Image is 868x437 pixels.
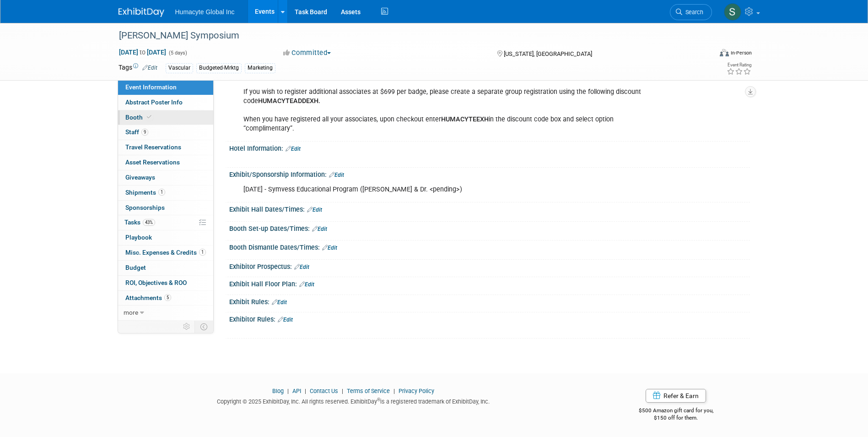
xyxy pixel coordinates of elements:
[168,50,187,56] span: (5 days)
[340,388,345,394] span: |
[194,321,213,333] td: Toggle Event Tabs
[286,146,301,152] a: Edit
[294,264,309,270] a: Edit
[125,249,206,256] span: Misc. Expenses & Credits
[124,309,138,316] span: more
[125,158,180,166] span: Asset Reservations
[310,388,338,394] a: Contact Us
[118,95,213,110] a: Abstract Poster Info
[278,317,293,323] a: Edit
[118,306,213,320] a: more
[118,125,213,140] a: Staff9
[727,63,751,67] div: Event Rating
[658,48,752,61] div: Event Format
[229,312,750,324] div: Exhibitor Rules:
[399,388,434,394] a: Privacy Policy
[125,114,153,121] span: Booth
[119,48,167,56] span: [DATE] [DATE]
[119,395,589,406] div: Copyright © 2025 ExhibitDay, Inc. All rights reserved. ExhibitDay is a registered trademark of Ex...
[118,246,213,260] a: Misc. Expenses & Credits1
[125,189,165,196] span: Shipments
[119,63,157,73] td: Tags
[125,128,148,136] span: Staff
[147,115,151,120] i: Booth reservation complete
[175,8,235,16] span: Humacyte Global Inc
[118,230,213,245] a: Playbook
[158,189,165,196] span: 1
[229,295,750,307] div: Exhibit Rules:
[258,97,320,105] b: HUMACYTEADDEXH.
[142,65,157,71] a: Edit
[682,9,703,16] span: Search
[724,3,741,21] img: Sam Cashion
[118,261,213,275] a: Budget
[125,294,171,301] span: Attachments
[118,276,213,290] a: ROI, Objectives & ROO
[602,414,750,422] div: $150 off for them.
[229,142,750,153] div: Hotel Information:
[391,388,397,394] span: |
[179,321,195,333] td: Personalize Event Tab Strip
[299,281,314,288] a: Edit
[602,401,750,422] div: $500 Amazon gift card for you,
[118,215,213,230] a: Tasks43%
[504,50,592,57] span: [US_STATE], [GEOGRAPHIC_DATA]
[138,49,147,56] span: to
[285,388,291,394] span: |
[245,63,275,73] div: Marketing
[272,299,287,306] a: Edit
[143,219,155,226] span: 43%
[280,48,334,58] button: Committed
[307,207,322,213] a: Edit
[141,129,148,136] span: 9
[347,388,390,394] a: Terms of Service
[118,80,213,95] a: Event Information
[118,140,213,155] a: Travel Reservations
[730,49,752,56] div: In-Person
[302,388,308,394] span: |
[124,218,155,226] span: Tasks
[118,110,213,125] a: Booth
[125,204,165,211] span: Sponsorships
[229,222,750,234] div: Booth Set-up Dates/Times:
[125,234,152,241] span: Playbook
[118,186,213,200] a: Shipments1
[118,155,213,170] a: Asset Reservations
[237,46,649,138] div: Registration Link – If you wish to register additional associates at $699 per badge, please creat...
[272,388,284,394] a: Blog
[720,49,729,56] img: Format-Inperson.png
[118,170,213,185] a: Giveaways
[166,63,193,73] div: Vascular
[118,201,213,215] a: Sponsorships
[229,240,750,252] div: Booth Dismantle Dates/Times:
[164,294,171,301] span: 5
[199,249,206,256] span: 1
[196,63,242,73] div: Budgeted-Mrktg
[441,115,489,123] b: HUMACYTEEXH
[229,260,750,272] div: Exhibitor Prospectus:
[116,27,698,44] div: [PERSON_NAME] Symposium
[377,397,380,402] sup: ®
[125,98,183,106] span: Abstract Poster Info
[118,291,213,306] a: Attachments5
[292,388,301,394] a: API
[237,180,649,199] div: [DATE] - Symvess Educational Program ([PERSON_NAME] & Dr. <pending>)
[125,264,146,271] span: Budget
[119,8,164,17] img: ExhibitDay
[229,202,750,214] div: Exhibit Hall Dates/Times:
[125,279,187,286] span: ROI, Objectives & ROO
[229,277,750,289] div: Exhibit Hall Floor Plan:
[329,172,344,178] a: Edit
[125,143,181,151] span: Travel Reservations
[322,245,337,251] a: Edit
[646,389,706,403] a: Refer & Earn
[670,4,712,20] a: Search
[125,174,155,181] span: Giveaways
[229,168,750,180] div: Exhibit/Sponsorship Information:
[125,83,177,91] span: Event Information
[312,226,327,232] a: Edit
